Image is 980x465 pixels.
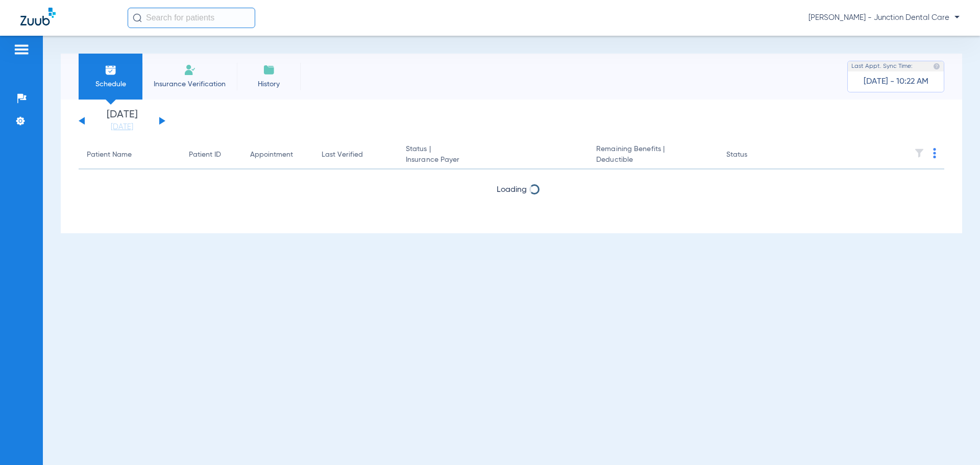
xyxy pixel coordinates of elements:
[189,150,234,160] div: Patient ID
[588,141,718,169] th: Remaining Benefits |
[250,150,305,160] div: Appointment
[718,141,787,169] th: Status
[914,148,924,158] img: filter.svg
[244,79,293,89] span: History
[322,150,389,160] div: Last Verified
[864,77,928,87] span: [DATE] - 10:22 AM
[87,150,132,160] div: Patient Name
[263,64,275,76] img: History
[808,13,960,23] span: [PERSON_NAME] - Junction Dental Care
[87,150,173,160] div: Patient Name
[13,43,30,56] img: hamburger-icon
[497,186,527,194] span: Loading
[91,110,153,132] li: [DATE]
[398,141,588,169] th: Status |
[184,64,196,76] img: Manual Insurance Verification
[322,150,363,160] div: Last Verified
[20,8,56,26] img: Zuub Logo
[406,155,580,165] span: Insurance Payer
[250,150,293,160] div: Appointment
[133,13,142,22] img: Search Icon
[86,79,135,89] span: Schedule
[933,63,940,70] img: last sync help info
[851,61,913,71] span: Last Appt. Sync Time:
[596,155,709,165] span: Deductible
[150,79,229,89] span: Insurance Verification
[189,150,221,160] div: Patient ID
[105,64,117,76] img: Schedule
[91,122,153,132] a: [DATE]
[128,8,255,28] input: Search for patients
[933,148,936,158] img: group-dot-blue.svg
